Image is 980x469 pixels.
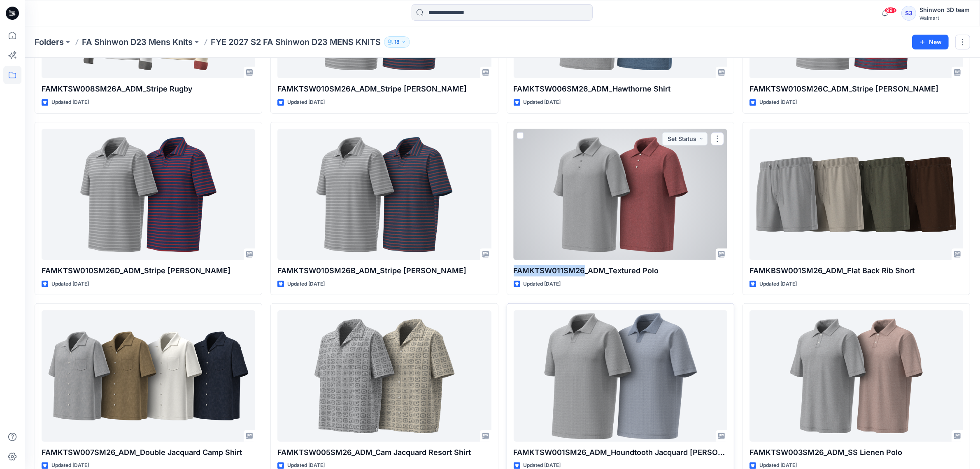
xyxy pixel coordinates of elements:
p: Updated [DATE] [287,280,325,288]
span: 99+ [885,7,897,14]
button: New [912,35,949,49]
p: FAMKTSW008SM26A_ADM_Stripe Rugby [42,83,255,95]
div: S3 [901,6,916,21]
p: FAMKBSW001SM26_ADM_Flat Back Rib Short [750,265,963,277]
p: FAMKTSW005SM26_ADM_Cam Jacquard Resort Shirt [277,447,491,458]
p: Updated [DATE] [759,98,797,107]
a: FAMKTSW011SM26_ADM_Textured Polo [514,129,727,260]
a: FAMKTSW001SM26_ADM_Houndtooth Jacquard Johnny Collar Polo [514,310,727,441]
p: Updated [DATE] [759,280,797,288]
a: FA Shinwon D23 Mens Knits [82,36,193,48]
p: FYE 2027 S2 FA Shinwon D23 MENS KNITS [211,36,381,48]
a: FAMKTSW007SM26_ADM_Double Jacquard Camp Shirt [42,310,255,441]
p: FAMKTSW010SM26D_ADM_Stripe [PERSON_NAME] [42,265,255,277]
div: Shinwon 3D team [919,5,970,15]
p: FAMKTSW006SM26_ADM_Hawthorne Shirt [514,83,727,95]
a: FAMKTSW010SM26D_ADM_Stripe Johny Collar Polo [42,129,255,260]
a: FAMKTSW003SM26_ADM_SS Lienen Polo [750,310,963,441]
a: FAMKTSW010SM26B_ADM_Stripe Johny Collar Polo [277,129,491,260]
p: Updated [DATE] [51,98,89,107]
p: 18 [394,38,400,47]
p: Updated [DATE] [524,280,561,288]
p: FAMKTSW007SM26_ADM_Double Jacquard Camp Shirt [42,447,255,458]
p: Updated [DATE] [524,98,561,107]
a: FAMKTSW005SM26_ADM_Cam Jacquard Resort Shirt [277,310,491,441]
p: FAMKTSW001SM26_ADM_Houndtooth Jacquard [PERSON_NAME] Polo [514,447,727,458]
p: FAMKTSW010SM26A_ADM_Stripe [PERSON_NAME] [277,83,491,95]
p: FAMKTSW010SM26C_ADM_Stripe [PERSON_NAME] [750,83,963,95]
p: FAMKTSW010SM26B_ADM_Stripe [PERSON_NAME] [277,265,491,277]
a: FAMKBSW001SM26_ADM_Flat Back Rib Short [750,129,963,260]
p: Updated [DATE] [51,280,89,288]
div: Walmart [919,15,970,21]
button: 18 [384,36,410,48]
p: Updated [DATE] [287,98,325,107]
p: FAMKTSW011SM26_ADM_Textured Polo [514,265,727,277]
p: FAMKTSW003SM26_ADM_SS Lienen Polo [750,447,963,458]
a: Folders [35,36,64,48]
